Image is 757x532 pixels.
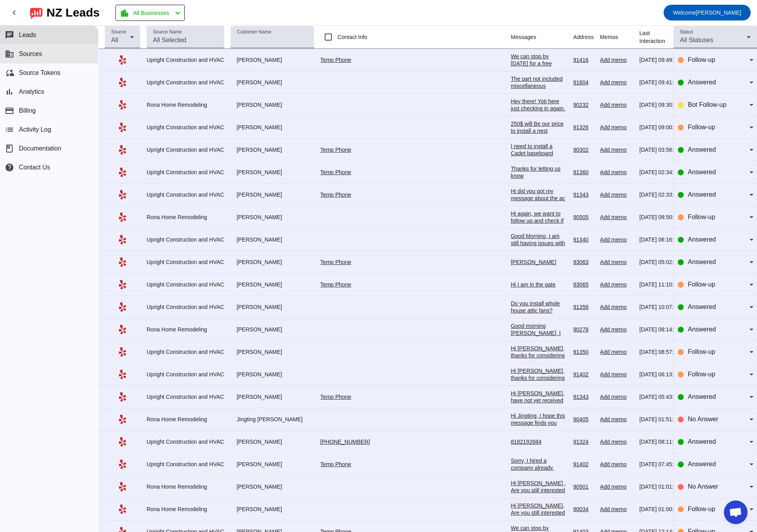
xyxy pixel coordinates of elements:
div: 91604 [573,79,594,86]
div: Add memo [600,124,633,131]
div: [DATE] 09:41:AM [640,79,682,86]
span: Answered [688,146,716,153]
a: Temp Phone [320,57,352,63]
div: 90034 [573,506,594,513]
div: [DATE] 01:01:PM [640,483,682,490]
mat-icon: Yelp [118,257,127,267]
span: Follow-up [688,281,715,288]
a: Temp Phone [320,192,352,198]
div: [PERSON_NAME] [231,326,314,333]
div: 90232 [573,101,594,108]
div: 91402 [573,371,594,378]
div: [DATE] 05:43:PM [640,393,682,400]
div: Upright Construction and HVAC [147,191,224,198]
mat-icon: Yelp [118,78,127,87]
div: Upright Construction and HVAC [147,124,224,131]
div: [PERSON_NAME] [231,191,314,198]
div: [PERSON_NAME] [231,281,314,288]
div: [DATE] 08:14:AM [640,326,682,333]
label: Contact Info [336,33,368,41]
div: Rona Home Remodeling [147,326,224,333]
div: 93065 [573,281,594,288]
div: 90278 [573,326,594,333]
div: [DATE] 08:57:PM [640,348,682,355]
div: [DATE] 03:58:PM [640,146,682,153]
mat-icon: chevron_left [173,8,182,18]
div: [PERSON_NAME] [231,348,314,355]
mat-label: Status [680,30,693,35]
div: Rona Home Remodeling [147,214,224,221]
div: [PERSON_NAME] [231,146,314,153]
a: Temp Phone [320,147,352,153]
div: Thanks for letting us know [511,165,567,179]
div: 90501 [573,483,594,490]
div: Hi [PERSON_NAME] , Are you still interested in getting free estimate ? [511,480,567,508]
div: Upright Construction and HVAC [147,146,224,153]
div: Hi again, we want to follow up and check if you still interested working together or should we re... [511,210,567,267]
div: [PERSON_NAME] [231,214,314,221]
div: Last Interaction [640,29,675,45]
div: Upright Construction and HVAC [147,79,224,86]
div: Upright Construction and HVAC [147,259,224,266]
mat-icon: Yelp [118,347,127,357]
div: Upright Construction and HVAC [147,281,224,288]
span: Contact Us [19,164,50,171]
span: Follow-up [688,506,715,512]
div: [DATE] 05:02:PM [640,259,682,266]
mat-icon: Yelp [118,482,127,491]
span: All [111,37,118,43]
span: No Answer [688,416,718,422]
div: [PERSON_NAME] [231,371,314,378]
div: [PERSON_NAME] [231,483,314,490]
div: [PERSON_NAME] [231,101,314,108]
div: Hi [PERSON_NAME], have not yet received the estimate. Does it include installation permit [511,390,567,425]
div: [DATE] 09:00:PM [640,124,682,131]
mat-icon: location_city [120,8,129,18]
div: Add memo [600,281,633,288]
mat-icon: chevron_left [9,8,19,17]
div: Add memo [600,169,633,176]
mat-icon: Yelp [118,212,127,222]
div: 91343 [573,191,594,198]
div: 90405 [573,416,594,423]
div: Upright Construction and HVAC [147,371,224,378]
div: [DATE] 11:10:AM [640,281,682,288]
th: Messages [511,26,573,49]
div: Add memo [600,416,633,423]
span: All Statuses [680,37,713,43]
div: [DATE] 07:45:AM [640,461,682,468]
div: Add memo [600,326,633,333]
span: Answered [688,191,716,198]
span: Leads [19,32,36,39]
a: Open chat [724,500,748,524]
div: Hey there! Yoti here just checking in again. I know that some people turn off their notifications... [511,98,567,176]
div: 91340 [573,236,594,243]
div: Add memo [600,483,633,490]
span: Answered [688,169,716,175]
span: All Businesses [133,7,169,19]
div: [DATE] 01:00:PM [640,506,682,513]
div: Add memo [600,438,633,445]
div: [PERSON_NAME] [231,506,314,513]
div: [PERSON_NAME] [511,259,567,266]
mat-icon: Yelp [118,504,127,514]
div: 90302 [573,146,594,153]
span: No Answer [688,483,718,490]
span: book [5,144,14,153]
div: 91350 [573,348,594,355]
mat-icon: Yelp [118,280,127,289]
div: Rona Home Remodeling [147,506,224,513]
div: 91360 [573,169,594,176]
div: [PERSON_NAME] [231,393,314,400]
div: Upright Construction and HVAC [147,438,224,445]
span: Follow-up [688,56,715,63]
mat-icon: Yelp [118,190,127,199]
div: [PERSON_NAME] [231,79,314,86]
div: Add memo [600,393,633,400]
mat-icon: cloud_sync [5,68,14,78]
th: Memos [600,26,640,49]
div: [PERSON_NAME] [231,461,314,468]
div: [DATE] 10:07:AM [640,303,682,311]
div: [DATE] 08:50:AM [640,214,682,221]
span: Answered [688,79,716,86]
